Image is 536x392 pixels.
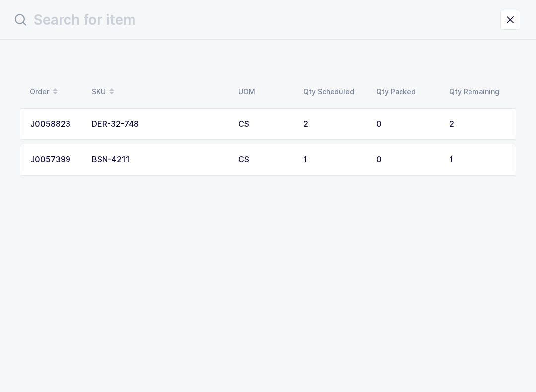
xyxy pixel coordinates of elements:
div: Order [30,83,80,100]
div: Qty Packed [376,88,437,96]
div: CS [238,155,291,164]
div: J0057399 [30,155,80,164]
div: DER-32-748 [92,120,226,129]
div: UOM [238,88,291,96]
div: J0058823 [30,120,80,129]
div: CS [238,120,291,129]
div: 2 [303,120,364,129]
input: Search for item [12,8,500,32]
div: Qty Remaining [449,88,506,96]
div: 0 [376,155,437,164]
div: SKU [92,83,226,100]
div: Qty Scheduled [303,88,364,96]
div: 0 [376,120,437,129]
div: 1 [303,155,364,164]
div: BSN-4211 [92,155,226,164]
div: 1 [449,155,506,164]
div: 2 [449,120,506,129]
button: close drawer [500,10,520,30]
